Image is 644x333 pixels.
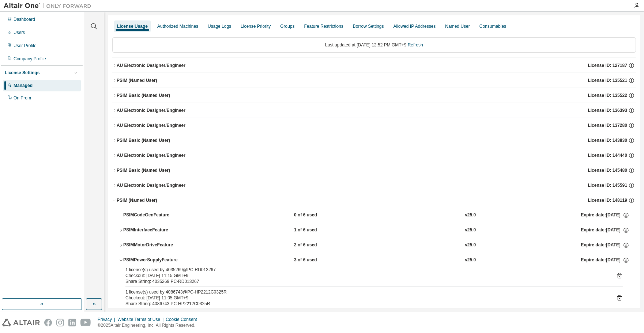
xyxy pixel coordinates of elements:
[294,227,360,234] div: 1 of 6 used
[117,122,185,128] div: AU Electronic Designer/Engineer
[80,319,91,326] img: youtube.svg
[280,23,294,29] div: Groups
[208,23,231,29] div: Usage Logs
[241,23,271,29] div: License Priority
[119,237,629,253] button: PSIMMotorDriveFeature2 of 6 usedv25.0Expire date:[DATE]
[125,295,605,301] div: Checkout: [DATE] 11:05 GMT+9
[119,252,629,268] button: PSIMPowerSupplyFeature3 of 6 usedv25.0Expire date:[DATE]
[14,83,33,88] div: Managed
[112,162,636,178] button: PSIM Basic (Named User)License ID: 145480
[98,317,117,322] div: Privacy
[117,107,185,113] div: AU Electronic Designer/Engineer
[117,317,166,322] div: Website Terms of Use
[44,319,52,326] img: facebook.svg
[112,72,636,88] button: PSIM (Named User)License ID: 135521
[588,122,627,128] span: License ID: 137280
[581,242,629,249] div: Expire date: [DATE]
[112,117,636,133] button: AU Electronic Designer/EngineerLicense ID: 137280
[125,301,605,307] div: Share String: 4086743:PC-HP2212C0325R
[588,152,627,158] span: License ID: 144440
[112,177,636,193] button: AU Electronic Designer/EngineerLicense ID: 145591
[117,23,148,29] div: License Usage
[157,23,198,29] div: Authorized Machines
[14,16,35,22] div: Dashboard
[125,267,605,273] div: 1 license(s) used by 4035269@PC-RD013267
[353,23,384,29] div: Borrow Settings
[117,152,185,158] div: AU Electronic Designer/Engineer
[112,87,636,103] button: PSIM Basic (Named User)License ID: 135522
[465,227,476,234] div: v25.0
[117,63,185,68] div: AU Electronic Designer/Engineer
[112,147,636,163] button: AU Electronic Designer/EngineerLicense ID: 144440
[112,37,636,53] div: Last updated at: [DATE] 12:52 PM GMT+9
[304,23,343,29] div: Feature Restrictions
[56,319,64,326] img: instagram.svg
[68,319,76,326] img: linkedin.svg
[588,77,627,83] span: License ID: 135521
[2,319,40,326] img: altair_logo.svg
[112,102,636,118] button: AU Electronic Designer/EngineerLicense ID: 136393
[112,132,636,148] button: PSIM Basic (Named User)License ID: 143830
[581,257,629,264] div: Expire date: [DATE]
[117,77,157,83] div: PSIM (Named User)
[117,197,157,203] div: PSIM (Named User)
[581,212,629,219] div: Expire date: [DATE]
[112,192,636,208] button: PSIM (Named User)License ID: 148119
[294,257,360,264] div: 3 of 6 used
[117,137,170,143] div: PSIM Basic (Named User)
[123,207,629,223] button: PSIMCodeGenFeature0 of 6 usedv25.0Expire date:[DATE]
[125,273,605,279] div: Checkout: [DATE] 11:15 GMT+9
[123,212,189,219] div: PSIMCodeGenFeature
[588,197,627,203] span: License ID: 148119
[465,212,476,219] div: v25.0
[125,289,605,295] div: 1 license(s) used by 4086743@PC-HP2212C0325R
[445,23,470,29] div: Named User
[588,107,627,113] span: License ID: 136393
[123,257,189,264] div: PSIMPowerSupplyFeature
[14,56,46,62] div: Company Profile
[123,227,189,234] div: PSIMInterfaceFeature
[5,70,39,76] div: License Settings
[408,42,423,48] a: Refresh
[588,137,627,143] span: License ID: 143830
[119,222,629,238] button: PSIMInterfaceFeature1 of 6 usedv25.0Expire date:[DATE]
[112,57,636,73] button: AU Electronic Designer/EngineerLicense ID: 127187
[123,242,189,249] div: PSIMMotorDriveFeature
[588,182,627,188] span: License ID: 145591
[166,317,201,322] div: Cookie Consent
[588,63,627,68] span: License ID: 127187
[14,95,31,101] div: On Prem
[117,92,170,98] div: PSIM Basic (Named User)
[98,322,202,329] p: © 2025 Altair Engineering, Inc. All Rights Reserved.
[117,167,170,173] div: PSIM Basic (Named User)
[479,23,506,29] div: Consumables
[4,2,95,10] img: Altair One
[588,167,627,173] span: License ID: 145480
[465,242,476,249] div: v25.0
[588,92,627,98] span: License ID: 135522
[581,227,629,234] div: Expire date: [DATE]
[117,182,185,188] div: AU Electronic Designer/Engineer
[125,279,605,284] div: Share String: 4035269:PC-RD013267
[14,30,25,35] div: Users
[294,242,360,249] div: 2 of 6 used
[393,23,436,29] div: Allowed IP Addresses
[465,257,476,264] div: v25.0
[294,212,360,219] div: 0 of 6 used
[14,43,37,49] div: User Profile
